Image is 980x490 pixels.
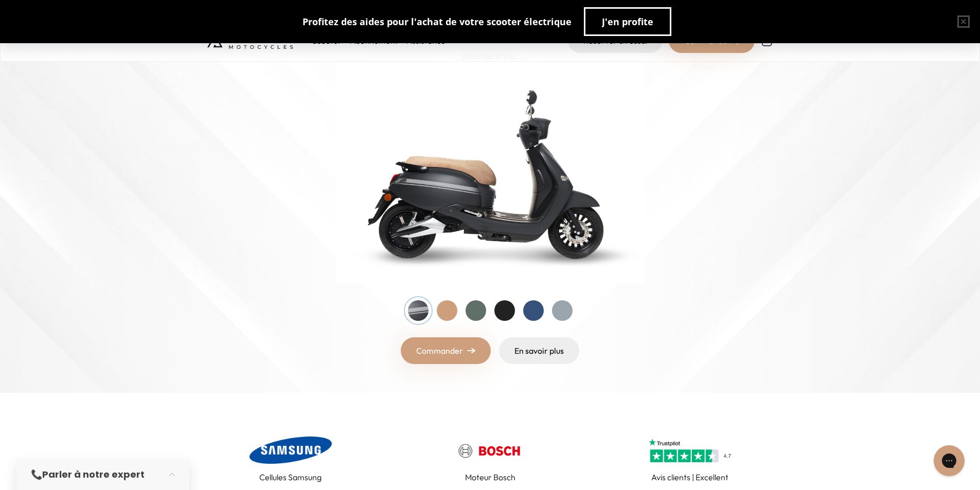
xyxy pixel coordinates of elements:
a: Cellules Samsung [207,434,374,483]
a: Moteur Bosch [407,434,574,483]
img: right-arrow.png [467,348,475,354]
p: Cellules Samsung [259,471,322,483]
a: Avis clients | Excellent [607,434,773,483]
p: Moteur Bosch [465,471,515,483]
p: Avis clients | Excellent [651,471,728,483]
a: En savoir plus [499,337,579,364]
iframe: Gorgias live chat messenger [929,442,970,480]
a: Commander [401,337,491,364]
